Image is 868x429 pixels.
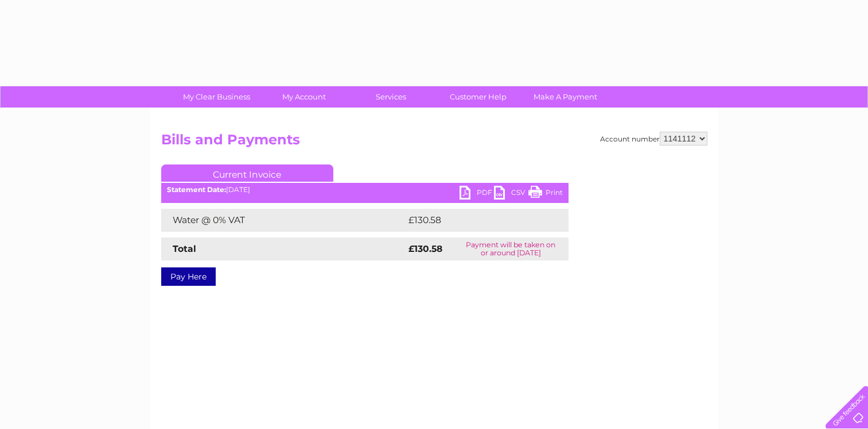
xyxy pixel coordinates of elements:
[161,132,707,154] h2: Bills and Payments
[161,267,216,286] a: Pay Here
[408,243,442,254] strong: £130.58
[460,186,494,202] a: PDF
[167,185,226,194] b: Statement Date:
[161,164,333,182] a: Current Invoice
[600,132,707,145] div: Account number
[406,209,547,232] td: £130.58
[518,86,613,108] a: Make A Payment
[528,186,563,202] a: Print
[161,209,406,232] td: Water @ 0% VAT
[169,86,264,108] a: My Clear Business
[173,243,196,254] strong: Total
[494,186,528,202] a: CSV
[344,86,438,108] a: Services
[453,238,569,261] td: Payment will be taken on or around [DATE]
[161,186,569,194] div: [DATE]
[431,86,526,108] a: Customer Help
[256,86,351,108] a: My Account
